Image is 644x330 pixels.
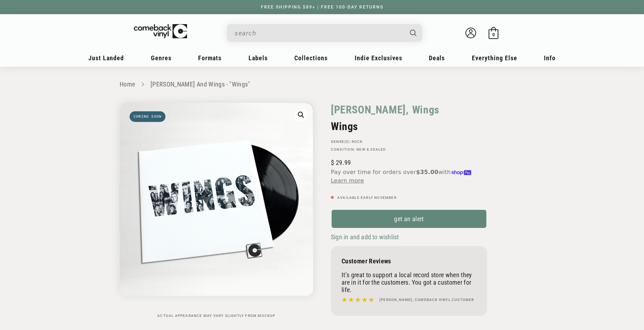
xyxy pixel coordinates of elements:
[249,54,268,62] span: Labels
[331,120,487,133] h2: Wings
[342,295,374,304] img: star5.svg
[235,26,403,40] input: search
[355,54,402,62] span: Indie Exclusives
[331,209,487,229] a: get an alert
[429,54,445,62] span: Deals
[227,24,422,42] div: Search
[380,297,474,303] h4: [PERSON_NAME], Comeback Vinyl customer
[331,233,401,241] button: Sign in and add to wishlist
[130,111,165,122] span: Coming soon
[294,54,328,62] span: Collections
[151,54,171,62] span: Genres
[331,140,487,144] p: GENRE(S):
[412,103,440,117] a: Wings
[492,32,495,37] span: 0
[472,54,517,62] span: Everything Else
[120,79,524,90] nav: breadcrumbs
[342,271,476,293] p: It’s great to support a local record store when they are in it for the customers. You got a custo...
[198,54,222,62] span: Formats
[120,103,313,318] media-gallery: Gallery Viewer
[331,159,351,166] span: 29.99
[342,257,476,265] p: Customer Reviews
[404,24,423,42] button: Search
[151,80,250,88] a: [PERSON_NAME] And Wings - "Wings"
[331,159,334,166] span: $
[337,196,397,200] span: Available Early November
[88,54,124,62] span: Just Landed
[331,103,408,117] a: [PERSON_NAME],
[120,314,313,318] p: Actual appearance may vary slightly from mockup
[331,147,487,152] p: Condition: New & Sealed
[120,80,135,88] a: Home
[331,233,399,241] span: Sign in and add to wishlist
[254,5,391,10] a: FREE SHIPPING $89+ | FREE 100-DAY RETURNS
[544,54,556,62] span: Info
[352,140,363,144] a: Rock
